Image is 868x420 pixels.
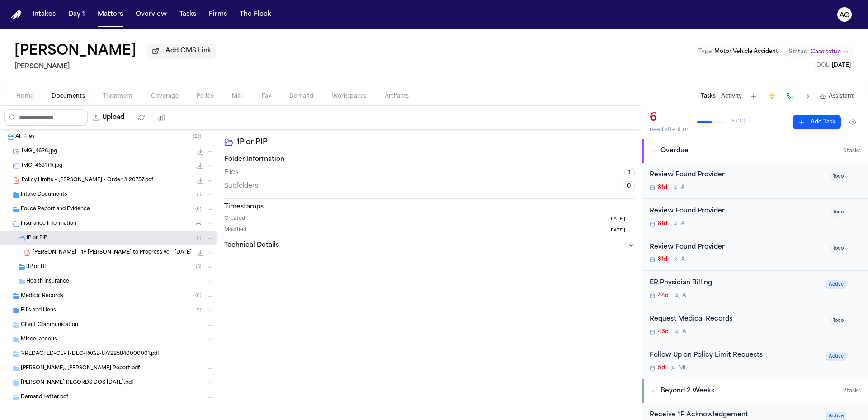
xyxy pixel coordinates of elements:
[197,308,201,313] span: ( 1 )
[658,328,669,335] span: 43d
[22,162,62,170] span: IMG_4631 (1).jpg
[94,6,127,23] button: Matters
[224,215,245,223] span: Created
[21,379,133,387] span: [PERSON_NAME] RECORDS DOS [DATE].pdf
[232,93,244,100] span: Mail
[262,93,271,100] span: Fax
[650,126,690,133] div: need attention
[658,220,667,227] span: 81d
[4,109,88,126] input: Search files
[826,352,846,361] span: Active
[151,93,179,100] span: Coverage
[658,256,667,263] span: 81d
[14,61,216,72] h2: [PERSON_NAME]
[642,163,868,199] div: Open task: Review Found Provider
[608,215,635,223] button: [DATE]
[642,199,868,235] div: Open task: Review Found Provider
[784,47,854,57] button: Change status from Case setup
[650,206,825,217] div: Review Found Provider
[747,90,760,103] button: Add Task
[52,93,85,100] span: Documents
[26,278,69,286] span: Health Insurance
[21,191,67,199] span: Intake Documents
[132,6,170,23] button: Overview
[193,134,201,139] span: ( 23 )
[236,6,275,23] a: The Flock
[642,271,868,307] div: Open task: ER Physician Billing
[843,147,861,155] span: 6 task s
[33,249,192,257] span: [PERSON_NAME] - 1P [PERSON_NAME] to Progressive - [DATE]
[721,93,742,100] button: Activity
[11,10,22,19] img: Finch Logo
[642,307,868,343] div: Open task: Request Medical Records
[814,61,854,70] button: Edit DOL: 2025-06-18
[196,221,201,226] span: ( 4 )
[660,387,714,396] span: Beyond 2 Weeks
[165,47,211,56] span: Add CMS Link
[176,6,200,23] a: Tasks
[681,256,685,263] span: A
[650,278,821,288] div: ER Physician Billing
[765,90,778,103] button: Create Immediate Task
[789,48,808,56] span: Status:
[197,93,214,100] span: Police
[820,93,854,100] button: Assistant
[608,227,626,234] span: [DATE]
[103,93,133,100] span: Treatment
[21,307,56,315] span: Bills and Liens
[811,48,841,56] span: Case setup
[332,93,367,100] span: Workspaces
[21,350,159,358] span: 1-REDACTED-CERT-DEC-PAGE-877225840000001.pdf
[608,215,626,223] span: [DATE]
[830,244,846,253] span: Todo
[650,314,825,325] div: Request Medical Records
[65,6,89,23] button: Day 1
[21,293,63,300] span: Medical Records
[14,43,137,60] button: Edit matter name
[385,93,409,100] span: Artifacts
[642,343,868,379] div: Open task: Follow Up on Policy Limit Requests
[681,220,685,227] span: A
[650,111,690,125] div: 6
[701,93,716,100] button: Tasks
[696,47,781,56] button: Edit Type: Motor Vehicle Accident
[826,280,846,289] span: Active
[650,170,825,180] div: Review Found Provider
[224,182,258,191] span: Subfolders
[793,115,841,129] button: Add Task
[196,161,205,170] button: Download IMG_4631 (1).jpg
[658,364,665,372] span: 5d
[195,293,201,298] span: ( 6 )
[682,328,686,335] span: A
[642,139,868,163] button: Overdue6tasks
[29,6,59,23] button: Intakes
[658,184,667,191] span: 81d
[224,155,635,164] h3: Folder Information
[658,292,669,299] span: 44d
[15,133,35,141] span: All Files
[642,379,868,403] button: Beyond 2 Weeks2tasks
[829,93,854,100] span: Assistant
[224,241,279,250] h3: Technical Details
[624,168,635,178] span: 1
[195,207,201,212] span: ( 8 )
[224,241,635,250] button: Technical Details
[830,172,846,181] span: Todo
[650,350,821,361] div: Follow Up on Policy Limit Requests
[22,177,153,184] span: Policy Limits - [PERSON_NAME] - Order # 20757.pdf
[21,220,76,228] span: Insurance Information
[21,394,68,401] span: Demand Letter.pdf
[608,227,635,234] button: [DATE]
[196,147,205,156] button: Download IMG_4626.jpg
[681,184,685,191] span: A
[205,6,231,23] button: Firms
[832,63,851,68] span: [DATE]
[147,44,216,58] button: Add CMS Link
[783,90,796,103] button: Make a Call
[21,206,90,213] span: Police Report and Evidence
[21,321,78,329] span: Client Communication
